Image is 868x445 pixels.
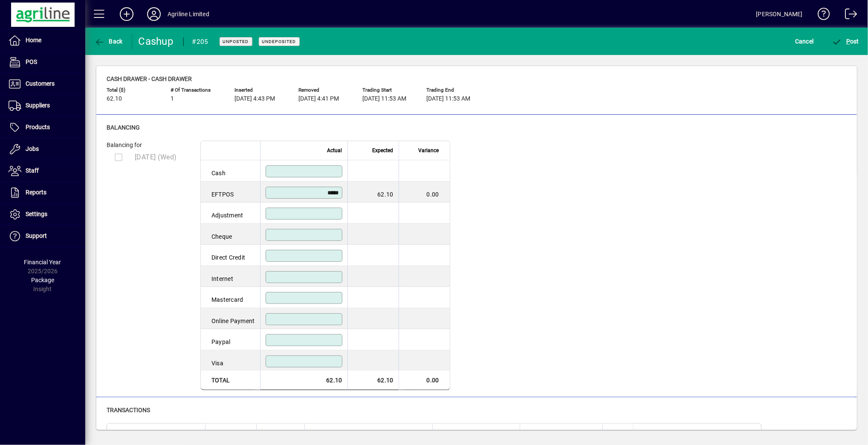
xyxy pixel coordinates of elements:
[26,58,37,65] span: POS
[24,259,61,266] span: Financial Year
[234,87,286,93] span: Inserted
[260,371,347,390] td: 62.10
[262,39,296,44] span: Undeposited
[830,34,862,49] button: Post
[107,95,122,102] span: 62.10
[201,245,260,266] td: Direct Credit
[223,39,249,44] span: Unposted
[201,202,260,224] td: Adjustment
[795,35,814,48] span: Cancel
[192,35,208,49] div: #205
[347,182,399,203] td: 62.10
[438,428,466,438] span: Transaction
[525,428,554,438] span: Allocated To
[94,38,123,45] span: Back
[26,124,50,130] span: Products
[756,7,803,21] div: [PERSON_NAME]
[26,102,50,109] span: Suppliers
[399,182,450,203] td: 0.00
[347,371,399,390] td: 62.10
[140,6,168,22] button: Profile
[26,80,55,87] span: Customers
[107,87,158,93] span: Total ($)
[811,2,830,29] a: Knowledge Base
[168,7,209,21] div: Agriline Limited
[4,30,85,51] a: Home
[4,160,85,182] a: Staff
[373,146,393,155] span: Expected
[839,2,857,29] a: Logout
[26,167,39,174] span: Staff
[608,428,628,438] span: Terminal
[4,225,85,247] a: Support
[26,232,47,239] span: Support
[793,34,816,49] button: Cancel
[26,189,46,196] span: Reports
[399,371,450,390] td: 0.00
[201,287,260,308] td: Mastercard
[4,95,85,116] a: Suppliers
[107,407,150,413] span: Transactions
[362,87,414,93] span: Trading start
[262,428,299,438] span: Banking Method
[201,160,260,182] td: Cash
[639,428,670,438] span: POS Operator
[135,153,177,161] span: [DATE] (Wed)
[171,87,222,93] span: # of Transactions
[310,428,329,438] span: Account
[201,350,260,371] td: Visa
[201,182,260,203] td: EFTPOS
[362,95,406,102] span: [DATE] 11:53 AM
[298,95,339,102] span: [DATE] 4:41 PM
[4,52,85,73] a: POS
[298,87,350,93] span: Removed
[201,308,260,329] td: Online Payment
[832,38,859,45] span: ost
[139,35,175,48] div: Cashup
[113,6,140,22] button: Add
[4,117,85,138] a: Products
[26,211,47,217] span: Settings
[92,34,125,49] button: Back
[201,224,260,245] td: Cheque
[846,38,850,45] span: P
[327,146,342,155] span: Actual
[4,139,85,160] a: Jobs
[107,141,192,150] div: Balancing for
[4,182,85,203] a: Reports
[234,95,275,102] span: [DATE] 4:43 PM
[419,146,439,155] span: Variance
[118,428,128,438] span: Date
[4,73,85,95] a: Customers
[201,329,260,350] td: Paypal
[201,371,260,390] td: Total
[171,95,174,102] span: 1
[426,95,470,102] span: [DATE] 11:53 AM
[201,266,260,287] td: Internet
[107,124,140,131] span: Balancing
[107,75,192,82] span: Cash drawer - Cash Drawer
[26,37,41,43] span: Home
[31,277,54,283] span: Package
[26,145,39,152] span: Jobs
[426,87,477,93] span: Trading end
[4,204,85,225] a: Settings
[225,428,251,438] span: Amount ($)
[85,34,132,49] app-page-header-button: Back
